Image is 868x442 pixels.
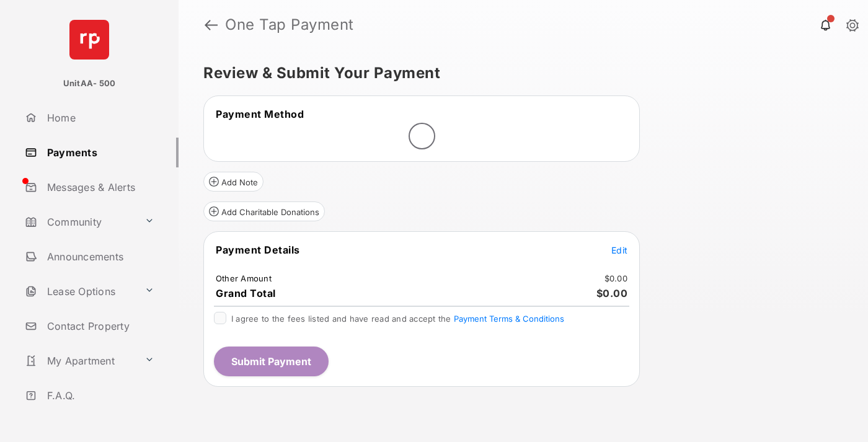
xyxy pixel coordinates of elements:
[20,207,139,237] a: Community
[20,242,179,272] a: Announcements
[216,244,300,256] span: Payment Details
[216,108,304,120] span: Payment Method
[231,314,564,324] span: I agree to the fees listed and have read and accept the
[69,20,109,60] img: svg+xml;base64,PHN2ZyB4bWxucz0iaHR0cDovL3d3dy53My5vcmcvMjAwMC9zdmciIHdpZHRoPSI2NCIgaGVpZ2h0PSI2NC...
[216,287,276,299] span: Grand Total
[611,245,627,255] span: Edit
[214,347,329,376] button: Submit Payment
[20,103,179,133] a: Home
[20,172,179,202] a: Messages & Alerts
[20,311,179,341] a: Contact Property
[203,201,325,221] button: Add Charitable Donations
[604,273,628,284] td: $0.00
[63,77,116,90] p: UnitAA- 500
[20,276,139,306] a: Lease Options
[225,17,354,32] strong: One Tap Payment
[596,287,628,299] span: $0.00
[203,66,833,81] h5: Review & Submit Your Payment
[20,346,139,376] a: My Apartment
[20,381,179,410] a: F.A.Q.
[203,172,263,192] button: Add Note
[611,244,627,256] button: Edit
[20,138,179,167] a: Payments
[215,273,272,284] td: Other Amount
[454,314,564,324] button: I agree to the fees listed and have read and accept the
